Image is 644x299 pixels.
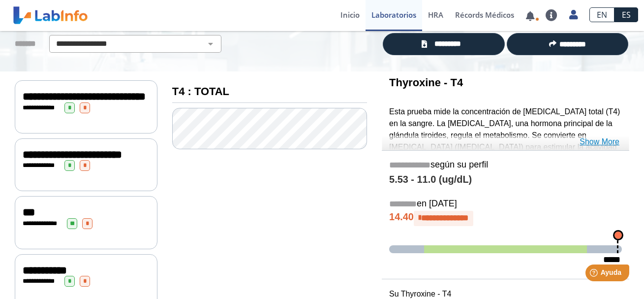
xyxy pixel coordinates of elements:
[614,7,638,22] a: ES
[389,211,622,226] h4: 14.40
[389,76,463,89] b: Thyroxine - T4
[580,136,619,148] a: Show More
[428,10,443,20] span: HRA
[389,106,622,165] p: Esta prueba mide la concentración de [MEDICAL_DATA] total (T4) en la sangre. La [MEDICAL_DATA], u...
[172,85,229,98] b: T4 : TOTAL
[389,174,622,186] h4: 5.53 - 11.0 (ug/dL)
[389,199,622,210] h5: en [DATE]
[389,160,622,171] h5: según su perfil
[589,7,614,22] a: EN
[556,261,633,288] iframe: Help widget launcher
